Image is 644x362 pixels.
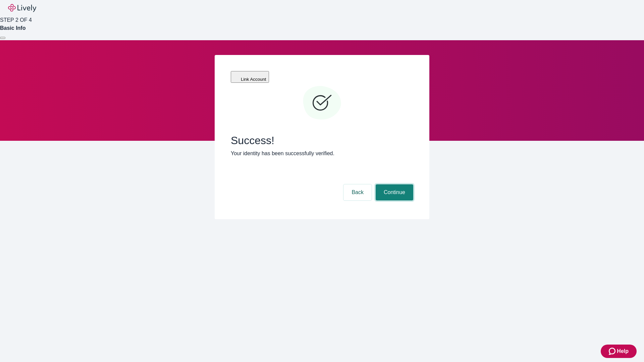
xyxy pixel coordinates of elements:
button: Back [343,184,372,200]
p: Your identity has been successfully verified. [231,149,413,158]
img: Lively [8,4,36,12]
button: Continue [376,184,413,200]
span: Success! [231,134,413,147]
svg: Zendesk support icon [609,347,617,355]
span: Help [617,347,629,355]
button: Zendesk support iconHelp [601,345,637,358]
button: Link Account [231,71,269,83]
svg: Checkmark icon [302,83,342,123]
